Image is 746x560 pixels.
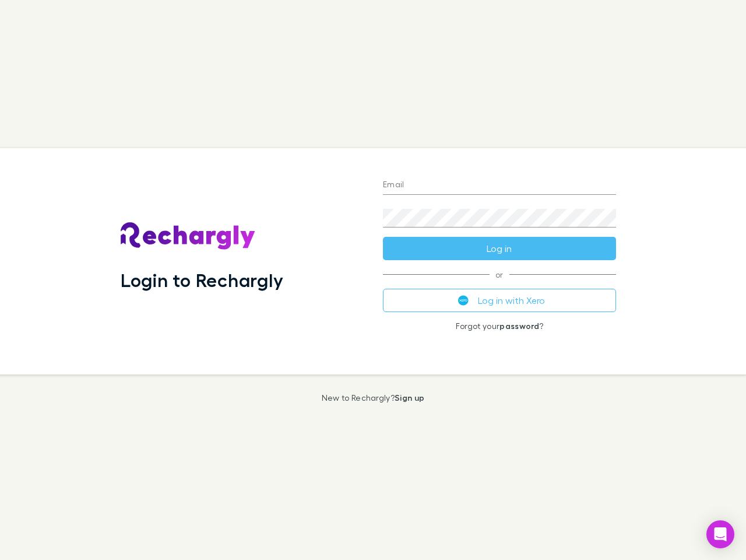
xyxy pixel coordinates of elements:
img: Rechargly's Logo [121,222,256,250]
img: Xero's logo [458,295,469,306]
a: password [499,321,539,331]
p: New to Rechargly? [322,393,425,402]
button: Log in with Xero [383,289,616,312]
div: Open Intercom Messenger [706,520,734,548]
span: or [383,274,616,275]
a: Sign up [395,393,424,402]
h1: Login to Rechargly [121,269,283,291]
button: Log in [383,237,616,260]
p: Forgot your ? [383,321,616,331]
